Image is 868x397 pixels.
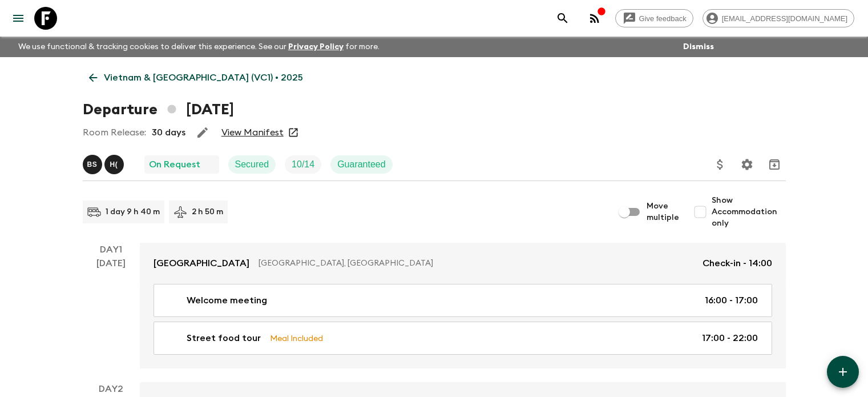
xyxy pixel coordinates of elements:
[192,206,223,218] p: 2 h 50 m
[551,7,574,30] button: search adventures
[712,195,786,229] span: Show Accommodation only
[680,39,717,55] button: Dismiss
[228,155,276,174] div: Secured
[702,331,758,345] p: 17:00 - 22:00
[703,9,854,27] div: [EMAIL_ADDRESS][DOMAIN_NAME]
[235,158,269,171] p: Secured
[187,294,267,307] p: Welcome meeting
[110,160,118,169] p: H (
[7,7,30,30] button: menu
[106,206,160,218] p: 1 day 9 h 40 m
[288,43,344,51] a: Privacy Policy
[154,256,249,270] p: [GEOGRAPHIC_DATA]
[83,382,140,396] p: Day 2
[14,37,384,57] p: We use functional & tracking cookies to deliver this experience. See our for more.
[221,127,284,138] a: View Manifest
[709,153,732,176] button: Update Price, Early Bird Discount and Costs
[140,243,786,284] a: [GEOGRAPHIC_DATA][GEOGRAPHIC_DATA], [GEOGRAPHIC_DATA]Check-in - 14:00
[104,71,303,85] p: Vietnam & [GEOGRAPHIC_DATA] (VC1) • 2025
[83,98,234,121] h1: Departure [DATE]
[187,331,261,345] p: Street food tour
[259,258,693,269] p: [GEOGRAPHIC_DATA], [GEOGRAPHIC_DATA]
[716,14,854,23] span: [EMAIL_ADDRESS][DOMAIN_NAME]
[647,200,680,223] span: Move multiple
[83,66,309,89] a: Vietnam & [GEOGRAPHIC_DATA] (VC1) • 2025
[736,153,758,176] button: Settings
[154,322,772,355] a: Street food tourMeal Included17:00 - 22:00
[152,126,185,139] p: 30 days
[83,243,140,256] p: Day 1
[337,158,386,171] p: Guaranteed
[83,126,146,139] p: Room Release:
[285,155,321,174] div: Trip Fill
[270,332,323,344] p: Meal Included
[615,9,693,27] a: Give feedback
[83,155,126,174] button: BSH(
[83,158,126,167] span: Bo Sowath, Hai (Le Mai) Nhat
[705,294,758,307] p: 16:00 - 17:00
[763,153,786,176] button: Archive (Completed, Cancelled or Unsynced Departures only)
[96,256,126,368] div: [DATE]
[87,160,98,169] p: B S
[154,284,772,317] a: Welcome meeting16:00 - 17:00
[149,158,200,171] p: On Request
[633,14,693,23] span: Give feedback
[703,256,772,270] p: Check-in - 14:00
[292,158,314,171] p: 10 / 14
